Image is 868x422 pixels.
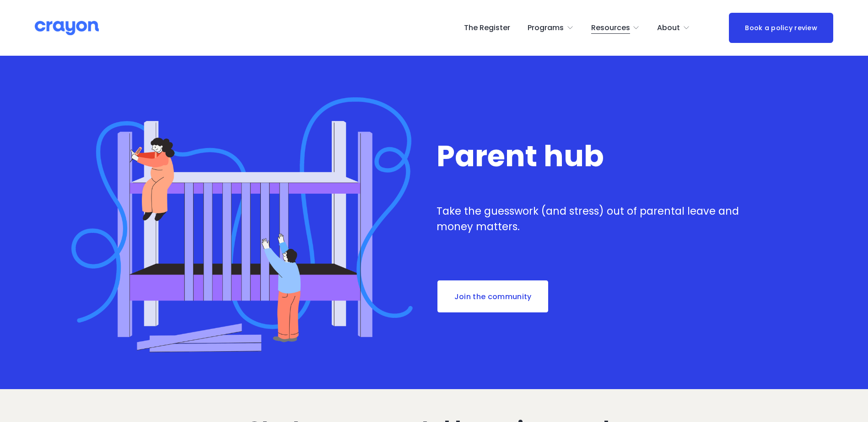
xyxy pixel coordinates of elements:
[528,21,564,35] span: Programs
[437,204,746,234] p: Take the guesswork (and stress) out of parental leave and money matters.
[657,21,690,35] a: folder dropdown
[437,280,549,313] a: Join the community
[591,21,640,35] a: folder dropdown
[740,363,864,406] iframe: Tidio Chat
[657,21,680,35] span: About
[729,13,833,42] a: Book a policy review
[437,141,746,172] h1: Parent hub
[464,21,510,35] a: The Register
[591,21,630,35] span: Resources
[528,21,574,35] a: folder dropdown
[35,20,99,36] img: Crayon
